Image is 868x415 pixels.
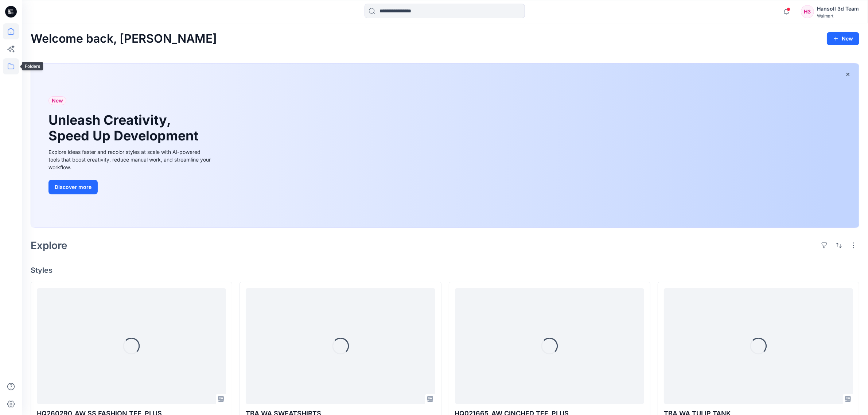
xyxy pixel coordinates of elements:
h2: Explore [31,240,67,251]
button: Discover more [48,180,98,194]
div: H3 [801,5,814,18]
h2: Welcome back, [PERSON_NAME] [31,32,217,46]
div: Hansoll 3d Team [817,4,859,13]
a: Discover more [48,180,213,194]
div: Explore ideas faster and recolor styles at scale with AI-powered tools that boost creativity, red... [48,148,213,171]
span: New [52,96,63,105]
div: Walmart [817,13,859,19]
h1: Unleash Creativity, Speed Up Development [48,112,202,144]
h4: Styles [31,266,859,275]
button: New [827,32,859,45]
